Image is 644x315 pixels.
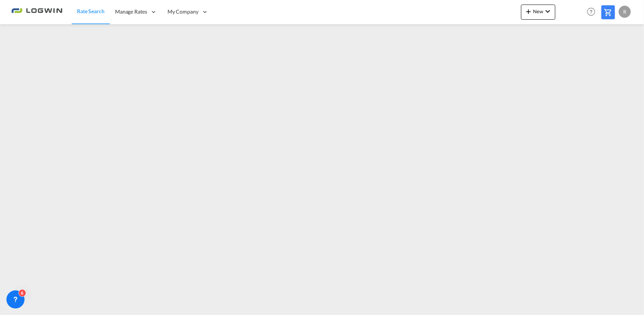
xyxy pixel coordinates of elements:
[543,7,552,16] md-icon: icon-chevron-down
[524,7,533,16] md-icon: icon-plus 400-fg
[524,8,552,14] span: New
[619,6,631,18] div: R
[11,3,62,20] img: 2761ae10d95411efa20a1f5e0282d2d7.png
[168,8,198,16] span: My Company
[585,5,598,18] span: Help
[585,5,601,19] div: Help
[521,5,555,20] button: icon-plus 400-fgNewicon-chevron-down
[77,8,105,14] span: Rate Search
[115,8,147,16] span: Manage Rates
